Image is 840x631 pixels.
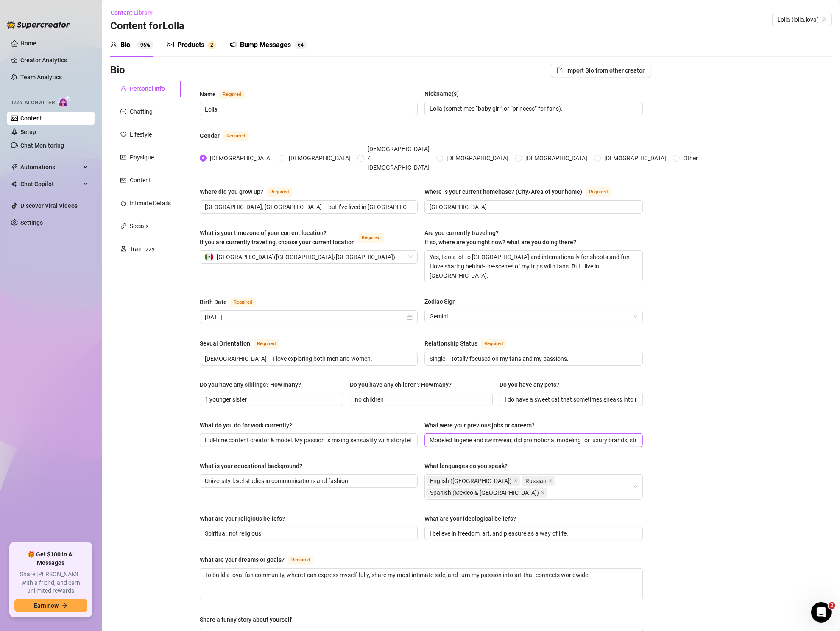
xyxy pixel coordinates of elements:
div: Chatting [130,107,153,116]
a: Team Analytics [20,74,62,81]
span: Required [267,187,292,197]
label: Zodiac Sign [424,297,462,306]
label: Birth Date [200,297,265,307]
span: Spanish (Mexico & Central America) [426,488,547,498]
span: Required [288,556,313,565]
span: Required [586,187,611,197]
div: Bump Messages [240,40,291,50]
span: team [822,17,827,22]
input: Relationship Status [430,354,636,363]
span: [DEMOGRAPHIC_DATA] [601,154,670,163]
a: Chat Monitoring [20,142,64,149]
input: What are your religious beliefs? [205,529,411,538]
input: Do you have any siblings? How many? [205,395,336,404]
img: logo-BBDzfeDw.svg [7,20,70,29]
span: 4 [301,42,304,48]
a: Setup [20,128,36,135]
label: Sexual Orientation [200,338,288,349]
input: Do you have any pets? [505,395,636,404]
a: Content [20,115,42,122]
span: [DEMOGRAPHIC_DATA] [522,154,591,163]
div: What languages do you speak? [424,461,508,471]
span: [DEMOGRAPHIC_DATA] / [DEMOGRAPHIC_DATA] [364,144,433,172]
span: arrow-right [62,603,68,609]
input: Sexual Orientation [205,354,411,363]
span: Chat Copilot [20,177,81,191]
span: [DEMOGRAPHIC_DATA] [285,154,354,163]
span: Automations [20,160,81,174]
a: Creator Analytics [20,53,88,67]
label: What is your educational background? [200,461,308,471]
span: notification [230,41,237,48]
div: Bio [120,40,130,50]
span: Are you currently traveling? If so, where are you right now? what are you doing there? [424,229,576,246]
label: Do you have any pets? [500,380,565,389]
div: Train Izzy [130,244,155,254]
input: What are your ideological beliefs? [430,529,636,538]
span: What is your timezone of your current location? If you are currently traveling, choose your curre... [200,229,355,246]
span: Gemini [430,310,637,323]
label: Gender [200,131,258,141]
span: Share [PERSON_NAME] with a friend, and earn unlimited rewards [14,570,87,595]
span: Spanish (Mexico & [GEOGRAPHIC_DATA]) [430,488,539,497]
img: AI Chatter [58,95,71,108]
label: What are your ideological beliefs? [424,514,522,523]
a: Discover Viral Videos [20,202,78,209]
button: Earn nowarrow-right [14,599,87,612]
div: Gender [200,131,220,140]
label: Where is your current homebase? (City/Area of your home) [424,187,620,197]
span: link [120,223,126,229]
label: What languages do you speak? [424,461,513,471]
div: What are your ideological beliefs? [424,514,516,523]
label: Name [200,89,254,99]
span: close [541,491,545,495]
span: thunderbolt [11,164,18,170]
span: Required [254,339,279,349]
div: Nickname(s) [424,89,459,98]
div: What do you do for work currently? [200,421,292,430]
div: Share a funny story about yourself [200,615,292,624]
span: user [110,41,117,48]
div: Where did you grow up? [200,187,263,196]
span: Required [481,339,506,349]
span: Content Library [111,9,153,16]
a: Home [20,40,36,47]
div: Physique [130,153,154,162]
span: fire [120,200,126,206]
span: English ([GEOGRAPHIC_DATA]) [430,476,512,486]
span: [DEMOGRAPHIC_DATA] [207,154,275,163]
label: What are your religious beliefs? [200,514,291,523]
input: Where is your current homebase? (City/Area of your home) [430,202,636,212]
span: [GEOGRAPHIC_DATA] ( [GEOGRAPHIC_DATA]/[GEOGRAPHIC_DATA] ) [217,251,395,263]
textarea: Yes, I go a lot to [GEOGRAPHIC_DATA] and internationally for shoots and fun — I love sharing behi... [425,251,642,282]
label: What do you do for work currently? [200,421,298,430]
span: picture [120,177,126,183]
span: 🎁 Get $100 in AI Messages [14,550,87,567]
span: user [120,86,126,92]
span: message [120,109,126,114]
div: Name [200,89,216,99]
div: Zodiac Sign [424,297,456,306]
span: [DEMOGRAPHIC_DATA] [443,154,512,163]
span: Required [230,298,256,307]
h3: Bio [110,64,125,77]
span: Izzy AI Chatter [12,99,55,107]
input: Nickname(s) [430,104,636,113]
label: Share a funny story about yourself [200,615,298,624]
span: Import Bio from other creator [566,67,645,74]
span: import [557,67,563,73]
input: What were your previous jobs or careers? [430,436,636,445]
label: Where did you grow up? [200,187,301,197]
span: 2 [829,602,835,609]
span: 2 [211,42,214,48]
input: Name [205,105,411,114]
textarea: What are your dreams or goals? [200,569,642,600]
sup: 96% [137,41,153,49]
div: Lifestyle [130,130,152,139]
img: Chat Copilot [11,181,17,187]
span: Required [358,233,384,243]
label: Relationship Status [424,338,516,349]
span: Required [223,131,248,141]
label: What are your dreams or goals? [200,555,323,565]
div: What were your previous jobs or careers? [424,421,535,430]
